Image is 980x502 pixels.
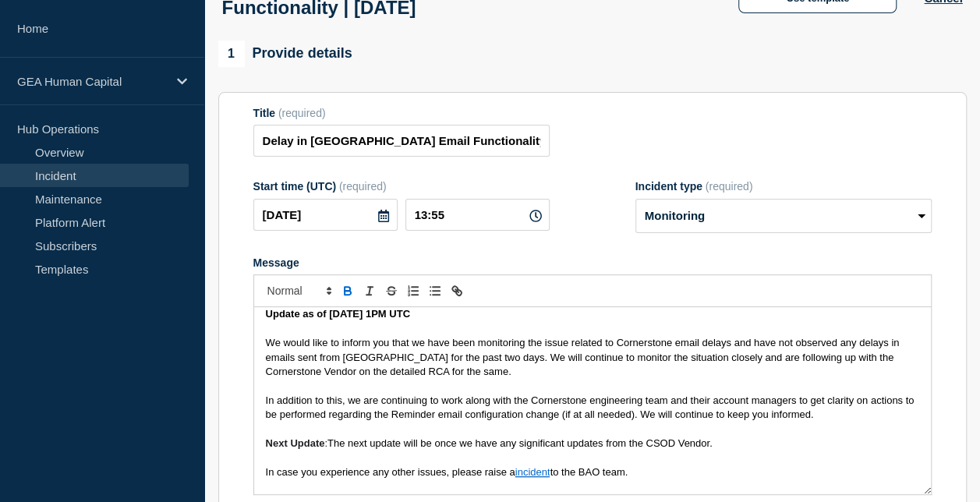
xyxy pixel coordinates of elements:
[253,180,550,193] div: Start time (UTC)
[253,107,550,119] div: Title
[324,437,327,449] span: :
[253,125,550,157] input: Title
[339,180,387,193] span: (required)
[266,337,902,377] span: We would like to inform you that we have been monitoring the issue related to Cornerstone email d...
[327,437,713,449] span: The next update will be once we have any significant updates from the CSOD Vendor.
[260,281,337,300] span: Font size
[424,281,446,300] button: Toggle bulleted list
[405,199,550,231] input: HH:MM
[266,466,515,478] span: In case you experience any other issues, please raise a
[515,466,550,478] a: incident
[359,281,380,300] button: Toggle italic text
[402,281,424,300] button: Toggle ordered list
[266,394,917,420] span: In addition to this, we are continuing to work along with the Cornerstone engineering team and th...
[218,41,245,67] span: 1
[337,281,359,300] button: Toggle bold text
[446,281,468,300] button: Toggle link
[266,308,410,320] strong: Update as of [DATE] 1PM UTC
[254,307,931,494] div: Message
[550,466,628,478] span: to the BAO team.
[635,199,932,233] select: Incident type
[706,180,753,193] span: (required)
[218,41,352,67] div: Provide details
[278,107,326,119] span: (required)
[635,180,932,193] div: Incident type
[253,199,398,231] input: YYYY-MM-DD
[380,281,402,300] button: Toggle strikethrough text
[253,256,932,269] div: Message
[266,437,325,449] strong: Next Update
[17,75,167,88] p: GEA Human Capital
